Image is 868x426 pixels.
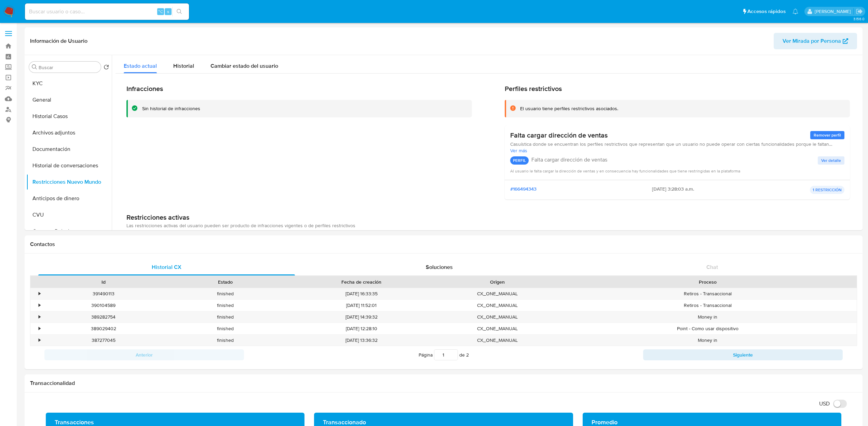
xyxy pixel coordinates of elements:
[26,125,112,141] button: Archivos adjuntos
[286,335,436,346] div: [DATE] 13:36:32
[158,8,163,15] span: ⌥
[169,279,282,285] div: Estado
[436,300,558,311] div: CX_ONE_MANUAL
[558,335,857,346] div: Money in
[152,263,181,271] span: Historial CX
[426,263,453,271] span: Soluciones
[167,8,169,15] span: s
[39,314,40,320] div: •
[39,291,40,297] div: •
[39,337,40,344] div: •
[26,157,112,174] button: Historial de conversaciones
[164,300,286,311] div: finished
[26,75,112,92] button: KYC
[441,279,554,285] div: Origen
[792,9,798,14] a: Notificaciones
[26,174,112,190] button: Restricciones Nuevo Mundo
[39,64,98,70] input: Buscar
[747,8,786,15] span: Accesos rápidos
[47,279,160,285] div: Id
[26,141,112,157] button: Documentación
[42,288,164,299] div: 391490113
[30,38,87,44] h1: Información de Usuario
[286,288,436,299] div: [DATE] 16:33:35
[436,323,558,334] div: CX_ONE_MANUAL
[436,311,558,323] div: CX_ONE_MANUAL
[25,7,189,16] input: Buscar usuario o caso...
[42,323,164,334] div: 389029402
[291,279,432,285] div: Fecha de creación
[104,64,109,72] button: Volver al orden por defecto
[26,223,112,240] button: Cruces y Relaciones
[643,349,843,360] button: Siguiente
[558,300,857,311] div: Retiros - Transaccional
[44,349,244,360] button: Anterior
[563,279,852,285] div: Proceso
[815,8,853,15] p: jessica.fukman@mercadolibre.com
[783,33,841,49] span: Ver Mirada por Persona
[286,311,436,323] div: [DATE] 14:39:32
[558,288,857,299] div: Retiros - Transaccional
[172,7,186,16] button: search-icon
[42,335,164,346] div: 387277045
[42,311,164,323] div: 389282754
[42,300,164,311] div: 390104589
[286,323,436,334] div: [DATE] 12:28:10
[39,325,40,332] div: •
[26,190,112,207] button: Anticipos de dinero
[164,323,286,334] div: finished
[774,33,857,49] button: Ver Mirada por Persona
[286,300,436,311] div: [DATE] 11:52:01
[32,64,37,70] button: Buscar
[26,207,112,223] button: CVU
[26,108,112,125] button: Historial Casos
[39,302,40,309] div: •
[856,8,863,15] a: Salir
[419,349,469,360] span: Página de
[436,335,558,346] div: CX_ONE_MANUAL
[30,241,857,248] h1: Contactos
[30,380,857,387] h1: Transaccionalidad
[164,288,286,299] div: finished
[558,323,857,334] div: Point - Como usar dispositivo
[706,263,718,271] span: Chat
[164,311,286,323] div: finished
[164,335,286,346] div: finished
[436,288,558,299] div: CX_ONE_MANUAL
[466,351,469,358] span: 2
[26,92,112,108] button: General
[558,311,857,323] div: Money in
